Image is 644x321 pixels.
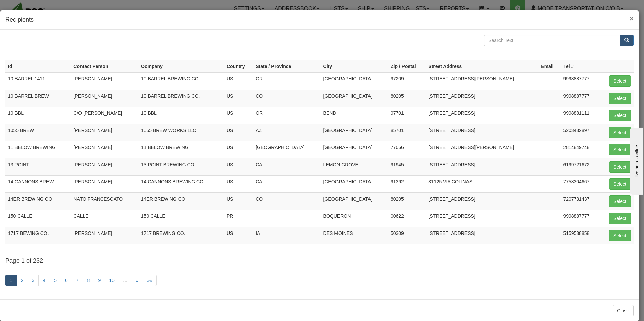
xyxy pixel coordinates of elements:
[138,141,224,158] td: 11 BELOW BREWING
[5,6,62,11] div: live help - online
[224,90,253,107] td: US
[426,227,538,244] td: [STREET_ADDRESS]
[630,14,634,22] span: ×
[61,275,72,286] a: 6
[17,275,28,286] a: 2
[388,60,426,72] th: Zip / Postal
[5,175,71,192] td: 14 CANNONS BREW
[560,175,600,192] td: 7758304667
[71,107,138,124] td: C/O [PERSON_NAME]
[5,227,71,244] td: 1717 BEWING CO.
[609,75,631,87] button: Select
[629,126,643,195] iframe: chat widget
[321,60,388,72] th: City
[609,127,631,138] button: Select
[253,175,320,192] td: CA
[388,141,426,158] td: 77066
[119,275,132,286] a: …
[388,210,426,227] td: 00622
[426,175,538,192] td: 31125 VIA COLINAS
[138,158,224,175] td: 13 POINT BREWING CO.
[560,158,600,175] td: 6199721672
[224,192,253,210] td: US
[138,107,224,124] td: 10 BBL
[253,90,320,107] td: CO
[609,213,631,224] button: Select
[224,60,253,72] th: Country
[560,141,600,158] td: 2814849748
[71,210,138,227] td: CALLE
[426,158,538,175] td: [STREET_ADDRESS]
[321,107,388,124] td: BEND
[5,141,71,158] td: 11 BELOW BREWING
[609,110,631,121] button: Select
[321,124,388,141] td: [GEOGRAPHIC_DATA]
[224,141,253,158] td: US
[38,275,50,286] a: 4
[224,175,253,192] td: US
[560,210,600,227] td: 9998887777
[143,275,157,286] a: »»
[426,107,538,124] td: [STREET_ADDRESS]
[5,275,17,286] a: 1
[83,275,94,286] a: 8
[426,192,538,210] td: [STREET_ADDRESS]
[609,144,631,155] button: Select
[253,141,320,158] td: [GEOGRAPHIC_DATA]
[609,230,631,241] button: Select
[253,60,320,72] th: State / Province
[224,72,253,90] td: US
[253,72,320,90] td: OR
[71,124,138,141] td: [PERSON_NAME]
[253,227,320,244] td: IA
[132,275,143,286] a: »
[105,275,119,286] a: 10
[538,60,560,72] th: Email
[224,124,253,141] td: US
[560,124,600,141] td: 5203432897
[224,107,253,124] td: US
[388,227,426,244] td: 50309
[388,175,426,192] td: 91362
[72,275,83,286] a: 7
[138,210,224,227] td: 150 CALLE
[224,158,253,175] td: US
[426,210,538,227] td: [STREET_ADDRESS]
[71,90,138,107] td: [PERSON_NAME]
[138,124,224,141] td: 1055 BREW WORKS LLC
[71,192,138,210] td: NATO FRANCESCATO
[321,175,388,192] td: [GEOGRAPHIC_DATA]
[138,72,224,90] td: 10 BARREL BREWING CO.
[426,141,538,158] td: [STREET_ADDRESS][PERSON_NAME]
[321,158,388,175] td: LEMON GROVE
[388,72,426,90] td: 97209
[560,192,600,210] td: 7207731437
[5,124,71,141] td: 1055 BREW
[613,305,634,316] button: Close
[71,60,138,72] th: Contact Person
[253,192,320,210] td: CO
[5,60,71,72] th: Id
[138,175,224,192] td: 14 CANNONS BREWING CO.
[321,210,388,227] td: BOQUERON
[5,90,71,107] td: 10 BARREL BREW
[609,161,631,173] button: Select
[138,192,224,210] td: 14ER BREWING CO
[253,107,320,124] td: OR
[321,90,388,107] td: [GEOGRAPHIC_DATA]
[50,275,61,286] a: 5
[5,210,71,227] td: 150 CALLE
[426,72,538,90] td: [STREET_ADDRESS][PERSON_NAME]
[5,258,634,264] h4: Page 1 of 232
[560,227,600,244] td: 5159538858
[609,178,631,190] button: Select
[224,227,253,244] td: US
[426,60,538,72] th: Street Address
[321,72,388,90] td: [GEOGRAPHIC_DATA]
[71,141,138,158] td: [PERSON_NAME]
[138,227,224,244] td: 1717 BREWING CO.
[138,60,224,72] th: Company
[224,210,253,227] td: PR
[94,275,105,286] a: 9
[5,72,71,90] td: 10 BARREL 1411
